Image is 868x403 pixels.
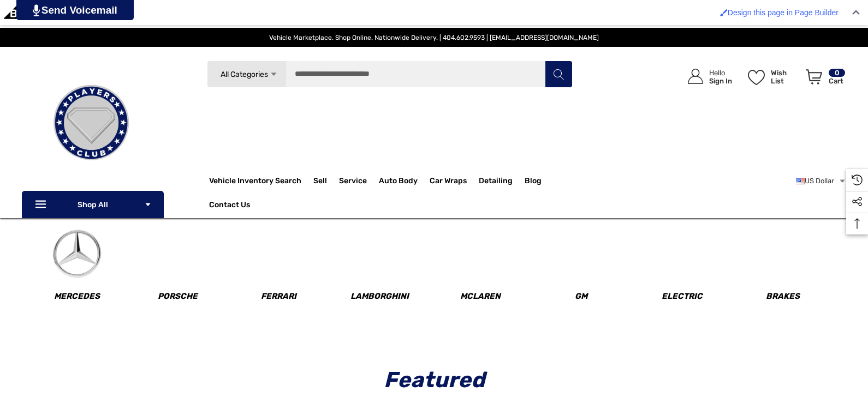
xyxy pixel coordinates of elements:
[575,291,587,302] span: GM
[313,176,327,188] span: Sell
[430,170,479,192] a: Car Wraps
[662,291,703,302] span: Electric
[852,175,863,185] svg: Recently Viewed
[330,251,429,315] a: Image Device Lamborghini
[709,77,732,85] p: Sign In
[709,69,732,77] p: Hello
[525,176,542,188] a: Blog
[748,70,765,85] svg: Wish List
[852,196,863,207] svg: Social Media
[479,170,525,192] a: Detailing
[688,69,703,84] svg: Icon User Account
[532,251,631,315] a: Image Device GM
[34,199,50,211] svg: Icon Line
[37,68,146,177] img: Players Club | Cars For Sale
[801,58,846,100] a: Cart with 0 items
[846,218,868,229] svg: Top
[733,251,833,315] a: Image Device Brakes
[796,170,846,192] a: USD
[379,176,418,188] span: Auto Body
[229,251,329,315] a: Image Device Ferrari
[806,69,822,85] svg: Review Your Cart
[829,69,845,77] p: 0
[771,69,800,85] p: Wish List
[270,70,278,79] svg: Icon Arrow Down
[479,176,513,188] span: Detailing
[376,367,492,393] span: Featured
[158,291,198,302] span: Porsche
[766,291,800,302] span: Brakes
[460,291,501,302] span: McLaren
[261,291,296,302] span: Ferrari
[313,170,339,192] a: Sell
[339,176,367,188] span: Service
[207,61,286,88] a: All Categories Icon Arrow Down Icon Arrow Up
[52,229,102,278] img: Image Device
[430,176,467,188] span: Car Wraps
[128,251,228,315] a: Image Device Porsche
[632,251,732,315] a: Image Device Electric
[339,170,379,192] a: Service
[269,34,599,41] span: Vehicle Marketplace. Shop Online. Nationwide Delivery. | 404.602.9593 | [EMAIL_ADDRESS][DOMAIN_NAME]
[728,8,839,17] span: Design this page in Page Builder
[221,70,268,79] span: All Categories
[545,61,572,88] button: Search
[144,201,152,208] svg: Icon Arrow Down
[22,191,164,218] p: Shop All
[379,170,430,192] a: Auto Body
[675,58,738,95] a: Sign in
[209,200,250,212] a: Contact Us
[829,77,845,85] p: Cart
[28,229,127,315] a: Image Device Mercedes
[350,291,409,302] span: Lamborghini
[431,251,530,315] a: Image Device McLaren
[33,4,40,16] img: PjwhLS0gR2VuZXJhdG9yOiBHcmF2aXQuaW8gLS0+PHN2ZyB4bWxucz0iaHR0cDovL3d3dy53My5vcmcvMjAwMC9zdmciIHhtb...
[715,3,844,22] a: Design this page in Page Builder
[209,176,301,188] a: Vehicle Inventory Search
[743,58,801,95] a: Wish List Wish List
[54,291,100,302] span: Mercedes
